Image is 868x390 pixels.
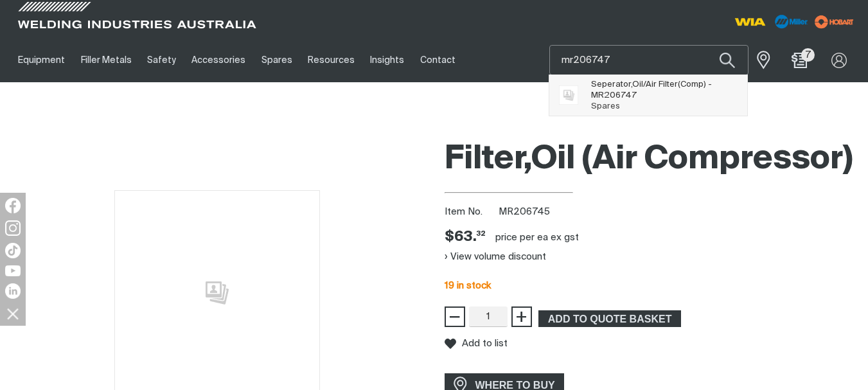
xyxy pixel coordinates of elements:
span: $63. [445,228,486,247]
span: Add to list [462,338,508,349]
img: Facebook [5,198,21,213]
div: Price [445,228,486,247]
span: Spares [591,102,620,111]
img: Instagram [5,220,21,236]
a: Insights [362,38,412,82]
input: Product name or item number... [550,46,748,75]
a: Resources [300,38,362,82]
a: Filler Metals [73,38,139,82]
span: MR206747 [591,91,637,100]
span: − [448,306,461,328]
button: Search products [705,45,749,75]
span: MR206745 [499,207,550,217]
span: 19 in stock [445,281,491,290]
img: TikTok [5,243,21,258]
div: price per EA [495,231,548,244]
a: Safety [139,38,184,82]
img: hide socials [2,303,24,324]
a: Equipment [10,38,73,82]
button: View volume discount [445,247,546,267]
sup: 32 [477,230,486,237]
img: YouTube [5,265,21,276]
span: Seperator,Oil/Air Filter(Comp) - [591,79,738,101]
a: Contact [412,38,463,82]
span: Item No. [445,205,497,220]
nav: Main [10,38,646,82]
a: Accessories [184,38,253,82]
img: LinkedIn [5,283,21,299]
h1: Filter,Oil (Air Compressor) [445,139,858,181]
ul: Suggestions [549,75,747,116]
img: miller [811,12,858,31]
a: Spares [254,38,300,82]
button: Add Filter,Oil (Air Compressor) to the shopping cart [538,310,681,327]
span: + [515,306,527,328]
button: Add to list [445,338,508,350]
span: ADD TO QUOTE BASKET [540,310,680,327]
div: ex gst [551,231,579,244]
